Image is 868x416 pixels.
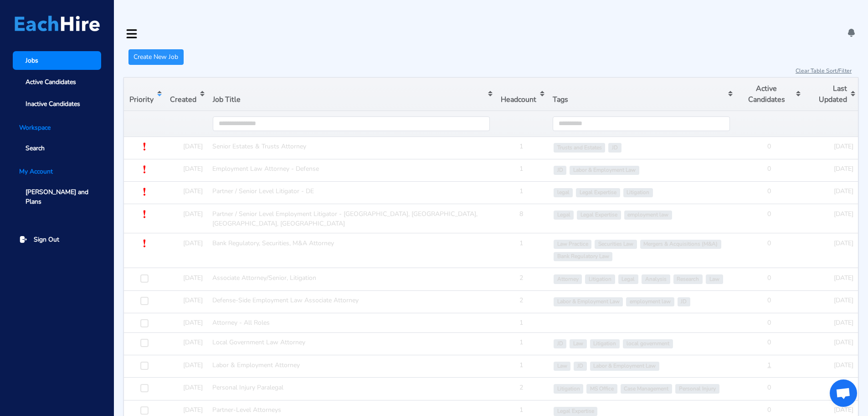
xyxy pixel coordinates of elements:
[834,338,853,347] span: [DATE]
[834,187,853,195] span: [DATE]
[212,296,359,305] a: Defense-Side Employment Law Associate Attorney
[13,51,101,70] a: Jobs
[576,188,620,197] span: Legal Expertise
[183,296,203,305] span: [DATE]
[706,274,723,284] span: Law
[519,210,523,218] span: 8
[183,187,203,195] span: [DATE]
[26,143,45,153] span: Search
[13,139,101,158] a: Search
[830,379,857,407] div: Open chat
[834,405,853,414] span: [DATE]
[834,274,853,282] span: [DATE]
[834,318,853,327] span: [DATE]
[212,361,300,369] a: Labor & Employment Attorney
[212,274,316,282] a: Associate Attorney/Senior, Litigation
[183,361,203,369] span: [DATE]
[554,407,597,416] span: Legal Expertise
[834,361,853,369] span: [DATE]
[834,296,853,305] span: [DATE]
[586,384,617,393] span: MS Office
[212,405,281,414] a: Partner-Level Attorneys
[212,338,305,347] a: Local Government Law Attorney
[183,164,203,173] span: [DATE]
[623,339,673,348] span: local government
[640,240,721,249] span: Mergers & Acquisitions (M&A)
[554,362,570,371] span: Law
[767,142,771,151] span: 0
[519,405,523,414] span: 1
[519,274,523,282] span: 2
[554,384,583,393] span: Litigation
[767,274,771,282] span: 0
[554,188,573,197] span: legal
[519,142,523,151] span: 1
[834,239,853,247] span: [DATE]
[26,187,95,206] span: [PERSON_NAME] and Plans
[183,274,203,282] span: [DATE]
[554,166,566,175] span: JD
[554,252,612,261] span: Bank Regulatory Law
[13,167,101,176] li: My Account
[26,77,76,87] span: Active Candidates
[767,296,771,305] span: 0
[34,235,59,244] span: Sign Out
[595,240,637,249] span: Securities Law
[519,187,523,195] span: 1
[519,383,523,392] span: 2
[590,362,659,371] span: Labor & Employment Law
[673,274,703,284] span: Research
[554,297,623,306] span: Labor & Employment Law
[618,274,638,284] span: Legal
[554,211,574,220] span: Legal
[519,338,523,347] span: 1
[585,274,615,284] span: Litigation
[128,49,184,65] a: Create New Job
[767,338,771,347] span: 0
[212,239,334,247] a: Bank Regulatory, Securities, M&A Attorney
[608,143,621,152] span: JD
[212,164,319,173] a: Employment Law Attorney - Defense
[519,164,523,173] span: 1
[26,99,80,109] span: Inactive Candidates
[574,362,586,371] span: JD
[796,67,852,74] u: Clear Table Sort/Filter
[183,338,203,347] span: [DATE]
[183,383,203,392] span: [DATE]
[570,166,639,175] span: Labor & Employment Law
[767,318,771,327] span: 0
[767,187,771,195] span: 0
[212,383,283,392] a: Personal Injury Paralegal
[212,142,306,151] a: Senior Estates & Trusts Attorney
[834,142,853,151] span: [DATE]
[834,210,853,218] span: [DATE]
[26,56,38,65] span: Jobs
[183,405,203,414] span: [DATE]
[642,274,670,284] span: Analysis
[767,164,771,173] span: 0
[624,211,672,220] span: employment law
[183,239,203,247] span: [DATE]
[15,16,100,32] img: Logo
[767,239,771,247] span: 0
[554,274,582,284] span: Attorney
[212,187,314,195] a: Partner / Senior Level Litigator - DE
[554,143,605,152] span: Trusts and Estates
[183,142,203,151] span: [DATE]
[519,239,523,247] span: 1
[519,361,523,369] span: 1
[678,297,690,306] span: JD
[519,296,523,305] span: 2
[183,318,203,327] span: [DATE]
[767,405,771,414] span: 0
[623,188,653,197] span: Litigation
[577,211,621,220] span: Legal Expertise
[675,384,719,393] span: Personal Injury
[767,361,771,369] a: 1
[621,384,672,393] span: Case Management
[13,183,101,211] a: [PERSON_NAME] and Plans
[212,210,478,228] a: Partner / Senior Level Employment Litigator - [GEOGRAPHIC_DATA], [GEOGRAPHIC_DATA], [GEOGRAPHIC_D...
[554,240,591,249] span: Law Practice
[519,318,523,327] span: 1
[13,123,101,132] li: Workspace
